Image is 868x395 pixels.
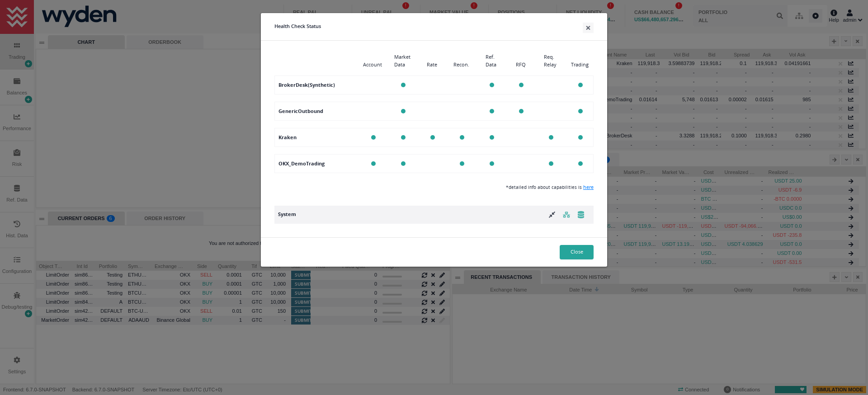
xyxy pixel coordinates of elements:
[516,61,526,69] span: RFQ
[427,61,437,69] span: Rate
[274,183,594,191] span: *detailed info about capabilities is
[394,53,410,68] span: Market Data
[486,53,496,68] span: Ref. Data
[278,108,356,115] span: GenericOutbound
[278,211,296,217] span: System
[560,245,594,259] button: Close
[278,134,356,141] span: Kraken
[278,160,356,168] span: OKX_DemoTrading
[583,23,594,33] button: ×
[278,81,356,89] span: BrokerDesk (Synthetic)
[453,61,469,69] span: Recon.
[571,61,589,69] span: Trading
[363,61,382,69] span: Account
[544,53,557,68] span: Req. Relay
[583,183,594,190] a: here
[274,23,594,33] h5: Health Check Status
